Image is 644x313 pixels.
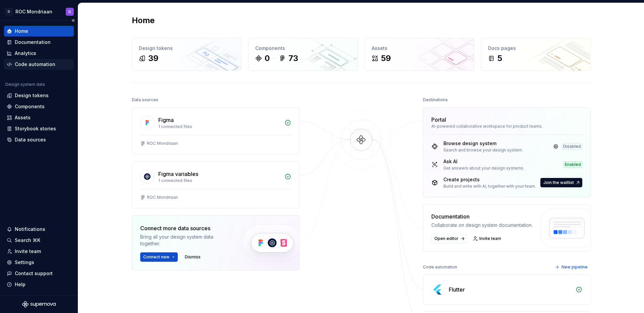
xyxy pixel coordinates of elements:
a: Assets [4,112,74,123]
div: Help [15,281,25,288]
a: Components [4,101,74,112]
div: Design tokens [15,92,49,99]
a: Docs pages5 [481,38,591,71]
div: Assets [15,114,31,121]
div: Search and browse your design system. [443,147,523,153]
div: Data sources [15,136,46,143]
a: Invite team [471,234,504,243]
div: Disabled [562,143,582,150]
div: Bring all your design system data together. [140,234,231,247]
a: Home [4,26,74,37]
div: Design system data [5,82,45,87]
button: Collapse sidebar [68,16,78,25]
div: Design tokens [139,45,234,52]
button: Contact support [4,268,74,279]
div: Components [255,45,351,52]
div: ROC Mondriaan [15,8,52,15]
a: Invite team [4,246,74,257]
div: Figma [158,116,174,124]
span: New pipeline [561,264,588,270]
a: Open editor [431,234,467,243]
a: Figma variables1 connected filesROC Mondriaan [132,161,300,208]
span: Invite team [479,236,501,241]
a: Code automation [4,59,74,70]
a: Components073 [248,38,358,71]
div: Search ⌘K [15,237,40,244]
div: 5 [497,53,502,64]
div: Analytics [15,50,36,57]
div: Enabled [563,161,582,168]
div: ROC Mondriaan [147,195,178,200]
div: Documentation [431,212,533,221]
a: Figma1 connected filesROC Mondriaan [132,107,300,154]
div: Documentation [15,39,51,46]
div: Docs pages [488,45,584,52]
span: Dismiss [185,254,201,260]
div: Ask AI [443,158,524,165]
div: Invite team [15,248,41,255]
a: Storybook stories [4,123,74,134]
div: 1 connected files [158,124,280,129]
button: New pipeline [553,262,591,272]
div: Destinations [423,95,448,105]
div: Browse design system [443,140,523,147]
div: Home [15,28,28,35]
button: Search ⌘K [4,235,74,246]
span: Connect new [143,254,169,260]
div: Assets [372,45,467,52]
button: Notifications [4,224,74,235]
span: Join the waitlist [543,180,574,185]
div: Settings [15,259,34,266]
button: Connect new [140,252,178,262]
button: Join the waitlist [540,178,582,187]
div: Contact support [15,270,53,277]
div: Get answers about your design systems. [443,166,524,171]
span: Open editor [434,236,459,241]
div: Data sources [132,95,158,105]
div: Build and write with AI, together with your team. [443,184,536,189]
a: Analytics [4,48,74,59]
div: Components [15,103,45,110]
a: Documentation [4,37,74,48]
div: Connect more data sources [140,224,231,232]
div: Create projects [443,176,536,183]
div: 73 [288,53,298,64]
svg: Supernova Logo [22,301,56,308]
div: 59 [381,53,391,64]
div: Code automation [15,61,55,68]
div: AI-powered collaborative workspace for product teams. [431,124,582,129]
a: Data sources [4,134,74,145]
h2: Home [132,15,155,26]
div: 0 [265,53,270,64]
div: Notifications [15,226,45,233]
div: D [5,8,13,16]
button: Dismiss [182,252,204,262]
div: Collaborate on design system documentation. [431,222,533,229]
a: Design tokens [4,90,74,101]
a: Settings [4,257,74,268]
div: Figma variables [158,170,198,178]
button: Help [4,279,74,290]
a: Assets59 [365,38,474,71]
div: 39 [148,53,158,64]
div: Storybook stories [15,125,56,132]
div: 1 connected files [158,178,280,183]
button: DROC MondriaanD [1,4,76,19]
div: ROC Mondriaan [147,141,178,146]
a: Design tokens39 [132,38,241,71]
div: Code automation [423,262,457,272]
div: Flutter [449,286,465,294]
div: D [68,9,71,14]
div: Portal [431,116,446,124]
